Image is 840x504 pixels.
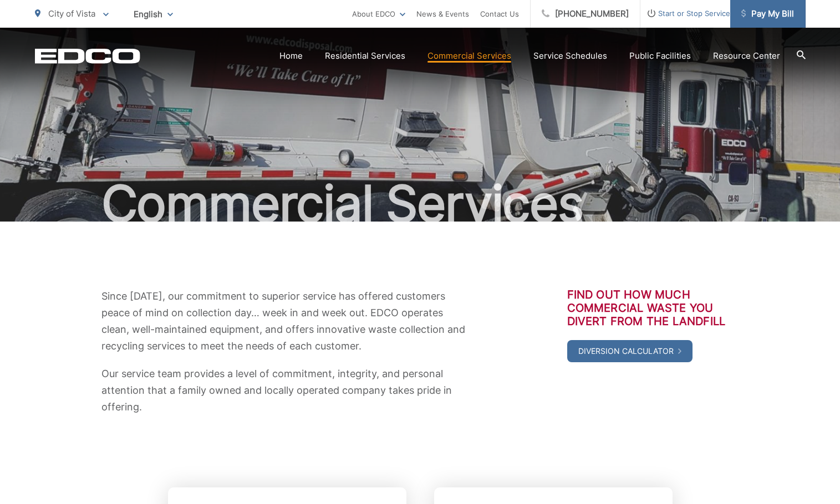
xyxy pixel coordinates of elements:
[567,340,693,362] a: Diversion Calculator
[741,7,794,20] span: Pay My Bill
[125,4,181,24] span: English
[279,49,303,63] a: Home
[35,48,140,64] a: EDCD logo. Return to the homepage.
[533,49,607,63] a: Service Schedules
[713,49,780,63] a: Resource Center
[480,7,519,20] a: Contact Us
[101,288,473,354] p: Since [DATE], our commitment to superior service has offered customers peace of mind on collectio...
[567,288,739,328] h3: Find out how much commercial waste you divert from the landfill
[629,49,691,63] a: Public Facilities
[48,8,95,19] span: City of Vista
[352,7,405,20] a: About EDCO
[416,7,469,20] a: News & Events
[325,49,405,63] a: Residential Services
[101,366,473,415] p: Our service team provides a level of commitment, integrity, and personal attention that a family ...
[427,49,511,63] a: Commercial Services
[35,176,806,232] h1: Commercial Services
